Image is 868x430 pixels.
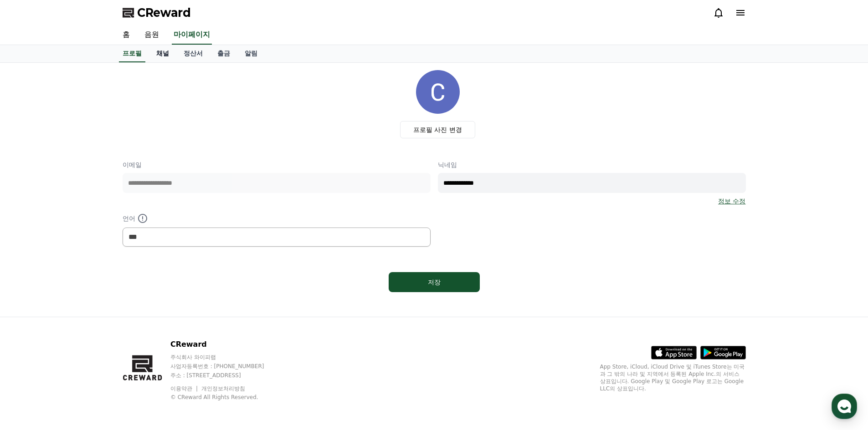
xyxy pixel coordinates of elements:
[137,5,191,20] span: CReward
[83,303,94,310] span: 대화
[137,25,166,45] a: 음원
[718,197,745,206] a: 정보 수정
[123,5,191,20] a: CReward
[170,385,199,392] a: 이용약관
[170,354,282,361] p: 주식회사 와이피랩
[170,363,282,370] p: 사업자등록번호 : [PHONE_NUMBER]
[176,45,210,62] a: 정산서
[119,45,145,62] a: 프로필
[400,121,475,138] label: 프로필 사진 변경
[29,302,34,309] span: 홈
[123,160,431,169] p: 이메일
[237,45,265,62] a: 알림
[407,278,462,287] div: 저장
[416,70,460,114] img: profile_image
[3,288,60,311] a: 홈
[201,385,245,392] a: 개인정보처리방침
[123,213,431,224] p: 언어
[118,288,175,311] a: 설정
[141,302,152,309] span: 설정
[115,25,137,45] a: 홈
[170,372,282,379] p: 주소 : [STREET_ADDRESS]
[389,272,480,292] button: 저장
[210,45,237,62] a: 출금
[600,363,746,392] p: App Store, iCloud, iCloud Drive 및 iTunes Store는 미국과 그 밖의 나라 및 지역에서 등록된 Apple Inc.의 서비스 상표입니다. Goo...
[438,160,746,169] p: 닉네임
[149,45,176,62] a: 채널
[60,288,118,311] a: 대화
[170,339,282,350] p: CReward
[172,25,212,45] a: 마이페이지
[170,394,282,401] p: © CReward All Rights Reserved.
